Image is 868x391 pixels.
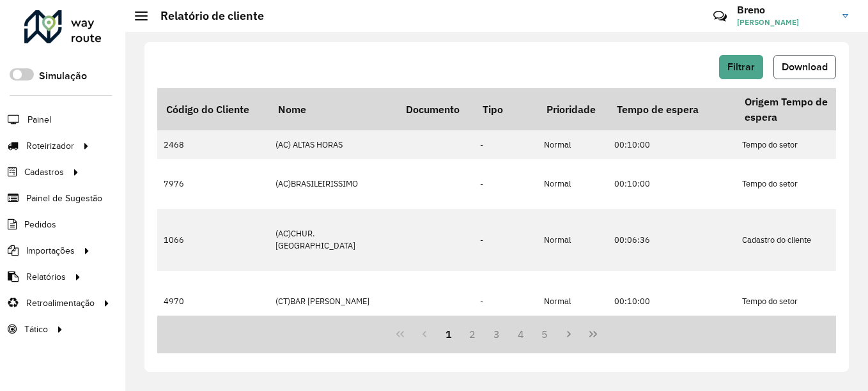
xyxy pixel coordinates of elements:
button: 5 [533,322,557,346]
span: Painel [27,113,51,126]
span: Tático [24,323,48,336]
td: (AC)BRASILEIRISSIMO [269,159,397,209]
td: (CT)BAR [PERSON_NAME] [269,271,397,333]
h2: Relatório de cliente [148,9,264,23]
td: (AC)CHUR. [GEOGRAPHIC_DATA] [269,209,397,271]
span: Pedidos [24,218,56,231]
td: Normal [538,271,608,333]
button: Next Page [557,322,581,346]
th: Tipo [474,88,538,130]
span: Roteirizador [26,139,74,153]
td: Cadastro do cliente [736,209,864,271]
span: Cadastros [24,165,64,179]
span: Importações [26,244,75,257]
td: 00:10:00 [608,130,736,159]
td: Tempo do setor [736,130,864,159]
button: Last Page [581,322,605,346]
a: Contato Rápido [706,3,734,30]
td: 2468 [157,130,269,159]
td: 1066 [157,209,269,271]
td: 4970 [157,271,269,333]
td: 00:10:00 [608,271,736,333]
td: Tempo do setor [736,271,864,333]
td: (AC) ALTAS HORAS [269,130,397,159]
th: Origem Tempo de espera [736,88,864,130]
span: Retroalimentação [26,296,95,310]
td: 00:10:00 [608,159,736,209]
span: Filtrar [727,61,755,72]
h3: Breno [737,4,833,16]
td: Tempo do setor [736,159,864,209]
td: 7976 [157,159,269,209]
th: Prioridade [538,88,608,130]
button: 1 [437,322,461,346]
span: [PERSON_NAME] [737,17,833,28]
button: 2 [460,322,484,346]
span: Relatórios [26,270,66,284]
th: Código do Cliente [157,88,269,130]
th: Tempo de espera [608,88,736,130]
td: - [474,209,538,271]
td: - [474,130,538,159]
th: Documento [397,88,474,130]
button: Download [773,55,836,79]
td: - [474,271,538,333]
td: Normal [538,209,608,271]
button: Filtrar [719,55,763,79]
span: Download [782,61,828,72]
button: 4 [509,322,533,346]
td: Normal [538,159,608,209]
td: - [474,159,538,209]
td: Normal [538,130,608,159]
th: Nome [269,88,397,130]
button: 3 [484,322,509,346]
label: Simulação [39,68,87,84]
span: Painel de Sugestão [26,192,102,205]
td: 00:06:36 [608,209,736,271]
